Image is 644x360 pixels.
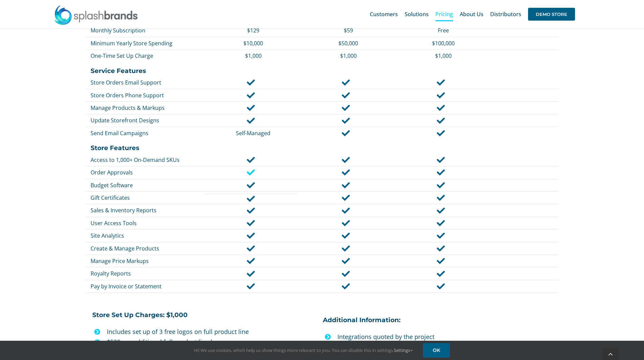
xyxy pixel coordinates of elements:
span: Hi! We use cookies, which help us show things more relevant to you. You can disable this in setti... [194,347,413,353]
a: Pricing [435,3,453,25]
a: Customers [370,3,398,25]
p: Gift Certificates [91,194,202,201]
p: $1,000 [209,52,297,59]
p: $1,000 [304,52,392,59]
strong: Store Set Up Charges: $1,000 [92,311,188,319]
span: Customers [370,11,398,17]
p: Update Storefront Designs [91,117,202,124]
p: Pay by Invoice or Statement [91,283,202,290]
nav: Main Menu Sticky [370,3,575,25]
p: Store Orders Phone Support [91,92,202,99]
p: Manage Price Markups [91,257,202,265]
p: $10,000 [209,40,297,47]
p: Royalty Reports [91,270,202,277]
p: Manage Products & Markups [91,104,202,112]
p: Send Email Campaigns [91,129,202,137]
span: Pricing [435,11,453,17]
p: Monthly Subscription [91,27,202,34]
p: $50,000 [304,40,392,47]
p: User Access Tools [91,219,202,227]
span: About Us [460,11,483,17]
strong: Store Features [91,144,139,152]
span: Solutions [405,11,429,17]
p: Order Approvals [91,169,202,176]
p: Create & Manage Products [91,245,202,252]
span: DEMO STORE [528,8,575,21]
p: Site Analytics [91,232,202,239]
p: Includes set up of 3 free logos on full product line [107,327,318,337]
a: Settings [394,347,413,353]
strong: Service Features [91,67,146,75]
a: OK [423,343,450,358]
p: Self-Managed [209,129,297,137]
p: $1,000 [399,52,487,59]
p: Minimum Yearly Store Spending [91,40,202,47]
p: $59 [304,27,392,34]
p: Budget Software [91,182,202,189]
span: Distributors [490,11,521,17]
p: Access to 1,000+ On-Demand SKUs [91,156,202,164]
a: DEMO STORE [528,3,575,25]
a: Distributors [490,3,521,25]
p: One-Time Set Up Charge [91,52,202,59]
img: SplashBrands.com Logo [54,5,138,25]
p: Integrations quoted by the project [337,332,558,342]
p: $500 per additional full product line logo [107,337,318,347]
p: Free [399,27,487,34]
p: $100,000 [399,40,487,47]
strong: Additional Information: [323,316,401,324]
p: $129 [209,27,297,34]
p: Sales & Inventory Reports [91,207,202,214]
p: Store Orders Email Support [91,79,202,86]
